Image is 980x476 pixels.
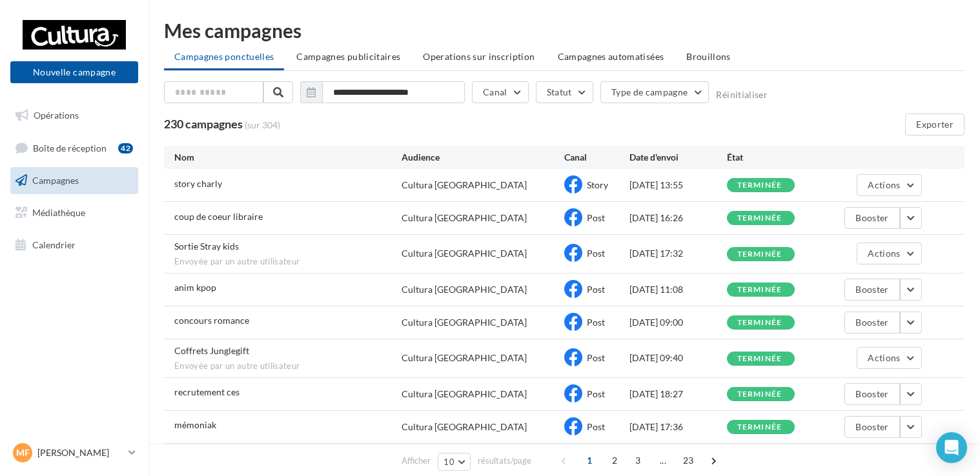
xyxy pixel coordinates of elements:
span: Post [587,352,605,363]
div: [DATE] 17:32 [629,247,727,260]
span: anim kpop [174,282,216,293]
div: terminée [737,390,782,399]
span: 2 [604,450,625,471]
span: (sur 304) [245,119,280,132]
div: État [727,151,824,164]
div: terminée [737,181,782,190]
div: Mes campagnes [164,21,965,40]
span: Actions [868,248,900,259]
div: Nom [174,151,402,164]
span: Actions [868,352,900,363]
button: Actions [857,174,921,196]
span: 3 [628,450,648,471]
button: Booster [844,416,899,438]
button: Booster [844,383,899,405]
div: [DATE] 11:08 [629,283,727,296]
span: Opérations [34,110,79,121]
span: Calendrier [32,239,76,250]
span: Campagnes automatisées [558,51,664,62]
span: Boîte de réception [33,142,107,153]
a: Boîte de réception42 [8,134,141,162]
button: Canal [472,81,529,103]
div: [DATE] 09:40 [629,352,727,364]
div: terminée [737,214,782,223]
div: Audience [402,151,564,164]
div: Date d'envoi [629,151,727,164]
div: [DATE] 18:27 [629,388,727,401]
span: Campagnes publicitaires [296,51,400,62]
button: Booster [844,207,899,229]
button: Statut [536,81,593,103]
span: 10 [444,457,454,467]
span: MF [16,446,30,459]
div: [DATE] 17:36 [629,421,727,433]
div: Open Intercom Messenger [936,432,967,463]
p: [PERSON_NAME] [37,446,123,459]
span: Brouillons [686,51,731,62]
div: Cultura [GEOGRAPHIC_DATA] [402,179,527,192]
span: Story [587,179,608,190]
span: recrutement ces [174,386,240,397]
button: Nouvelle campagne [10,61,138,83]
span: 23 [678,450,699,471]
button: Type de campagne [600,81,709,103]
span: 1 [579,450,600,471]
button: Booster [844,312,899,333]
a: MF [PERSON_NAME] [10,441,138,465]
button: Actions [857,243,921,264]
span: mémoniak [174,419,216,430]
div: [DATE] 16:26 [629,212,727,224]
span: Coffrets Junglegift [174,345,249,356]
button: 10 [438,453,471,471]
div: 42 [118,143,133,154]
div: terminée [737,286,782,294]
div: [DATE] 13:55 [629,179,727,192]
span: Médiathèque [32,207,85,218]
div: Cultura [GEOGRAPHIC_DATA] [402,421,527,433]
div: terminée [737,355,782,363]
span: coup de coeur libraire [174,211,263,222]
a: Opérations [8,102,141,129]
a: Campagnes [8,167,141,194]
span: Post [587,284,605,295]
div: terminée [737,250,782,259]
span: Actions [868,179,900,190]
div: [DATE] 09:00 [629,316,727,329]
div: Canal [564,151,629,164]
span: Campagnes [32,175,79,186]
div: Cultura [GEOGRAPHIC_DATA] [402,388,527,401]
span: Operations sur inscription [423,51,535,62]
span: ... [653,450,673,471]
div: Cultura [GEOGRAPHIC_DATA] [402,283,527,296]
a: Médiathèque [8,199,141,226]
span: Sortie Stray kids [174,241,239,252]
span: story charly [174,178,222,189]
div: terminée [737,319,782,327]
a: Calendrier [8,232,141,259]
button: Actions [857,347,921,369]
span: Envoyée par un autre utilisateur [174,256,402,268]
span: Post [587,317,605,328]
span: Post [587,212,605,223]
span: concours romance [174,315,249,326]
span: résultats/page [478,455,531,467]
span: Envoyée par un autre utilisateur [174,361,402,372]
button: Réinitialiser [716,90,768,100]
button: Exporter [905,114,965,135]
div: Cultura [GEOGRAPHIC_DATA] [402,352,527,364]
span: Afficher [402,455,431,467]
div: Cultura [GEOGRAPHIC_DATA] [402,316,527,329]
span: 230 campagnes [164,117,243,131]
div: terminée [737,423,782,431]
div: Cultura [GEOGRAPHIC_DATA] [402,212,527,224]
div: Cultura [GEOGRAPHIC_DATA] [402,247,527,260]
span: Post [587,248,605,259]
span: Post [587,421,605,432]
span: Post [587,388,605,399]
button: Booster [844,279,899,301]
